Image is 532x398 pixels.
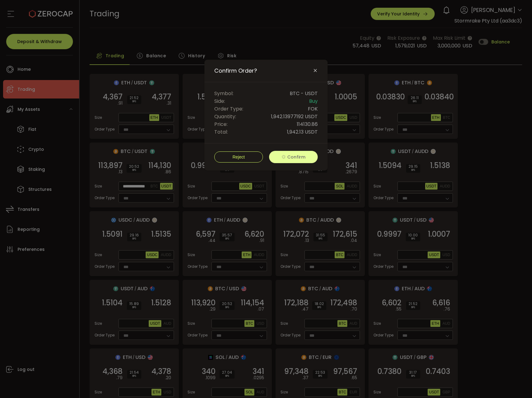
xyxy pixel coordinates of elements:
span: 114130.86 [297,120,318,128]
span: Buy [309,97,318,105]
span: Reject [232,155,245,159]
span: 1,942.13 USDT [287,128,318,136]
span: Symbol: [214,90,233,97]
span: Confirm Order? [214,67,257,74]
span: 1,942.13977192 USDT [271,113,318,120]
button: Close [313,68,318,74]
span: FOK [308,105,318,113]
span: BTC - USDT [290,90,318,97]
span: Side: [214,97,225,105]
button: Reject [214,151,263,163]
div: Confirm Order? [204,60,328,171]
span: Quantity: [214,113,236,120]
span: Order Type: [214,105,243,113]
iframe: Chat Widget [459,332,532,398]
span: Price: [214,120,228,128]
span: Total: [214,128,228,136]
